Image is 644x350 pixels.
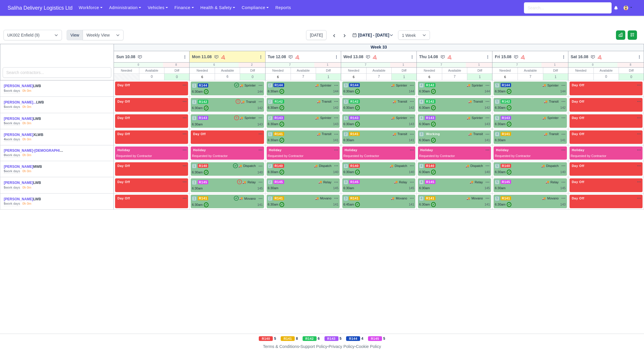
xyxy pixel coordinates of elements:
[560,105,565,110] div: 142
[619,68,644,73] div: Diff
[192,132,207,136] span: Day Off
[280,89,284,94] span: ✓
[495,89,511,94] div: 6:30am
[419,105,436,110] div: 6:30am
[192,100,197,104] span: 1
[396,196,407,201] span: Movano
[322,132,331,137] span: Transit
[417,63,466,67] div: 7
[431,89,436,94] span: ✓
[442,73,467,80] div: 7
[341,68,366,73] div: Needed
[291,73,316,80] div: 7
[468,132,472,136] span: 🚚
[343,83,348,88] span: 3
[571,116,586,120] span: Day Off
[268,116,272,120] span: 2
[164,73,189,80] div: 0
[619,73,644,80] div: 0
[215,73,240,80] div: 6
[197,2,239,13] a: Health & Safety
[549,132,558,137] span: Transit
[319,163,331,168] span: Dispatch
[268,170,284,175] div: 6:30am
[192,89,209,94] div: 6:30am
[542,83,546,87] span: 🚚
[390,164,393,168] span: 🚚
[114,44,644,51] div: Week 33
[349,83,360,87] span: R144
[268,122,284,127] div: 6:30am
[116,99,131,104] span: Day Off
[356,344,381,349] a: Cookie Policy
[116,83,131,87] span: Day Off
[419,154,455,158] span: Requested by Contractor
[333,89,338,94] div: 144
[419,116,424,120] span: 4
[333,170,338,175] div: 140
[507,89,511,94] span: ✓
[355,122,360,127] span: ✓
[273,99,284,104] span: R142
[343,122,360,127] div: 6:30am
[215,68,240,73] div: Available
[306,30,327,40] button: [DATE]
[273,164,284,168] span: R140
[343,164,348,168] span: 3
[409,89,414,94] div: 144
[467,73,492,80] div: 1
[396,115,407,120] span: Sprinter
[4,165,33,169] a: [PERSON_NAME]
[116,132,131,136] span: Day Off
[524,2,612,13] input: Search...
[241,100,244,104] span: 🚚
[4,121,20,126] div: work days
[333,105,338,110] div: 142
[240,73,265,80] div: 0
[4,117,33,121] a: [PERSON_NAME]
[22,137,32,142] div: 0h 0m
[268,105,284,110] div: 6:30am
[22,201,32,206] div: 0h 0m
[419,54,438,60] span: Thu 14.08
[268,83,272,88] span: 2
[333,138,338,143] div: 141
[320,196,331,201] span: Movano
[419,164,424,168] span: 4
[467,68,492,73] div: Diff
[393,99,396,104] span: 🚚
[396,83,407,88] span: Sprinter
[594,68,619,73] div: Available
[4,116,65,121] div: LWB
[495,83,499,88] span: 5
[22,153,32,158] div: 0h 0m
[571,54,589,60] span: Sat 16.08
[280,138,284,143] span: ✓
[492,63,541,67] div: 7
[314,63,341,67] div: 1
[22,185,32,190] div: 0h 0m
[425,83,436,87] span: R142
[343,99,348,104] span: 3
[75,2,106,13] a: Workforce
[240,68,265,73] div: Diff
[265,63,315,67] div: 7
[495,105,511,110] div: 6:30am
[257,89,263,94] div: 144
[419,83,424,88] span: 4
[547,83,559,88] span: Sprinter
[280,105,284,110] span: ✓
[541,63,568,67] div: 1
[333,122,338,127] div: 143
[442,68,467,73] div: Available
[492,68,518,73] div: Needed
[560,138,565,143] div: 141
[198,83,209,87] span: R144
[268,54,286,60] span: Tue 12.08
[343,54,363,60] span: Wed 13.08
[472,83,483,88] span: Sprinter
[22,89,32,93] div: 0h 0m
[268,99,272,104] span: 2
[495,116,499,120] span: 5
[204,89,209,94] span: ✓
